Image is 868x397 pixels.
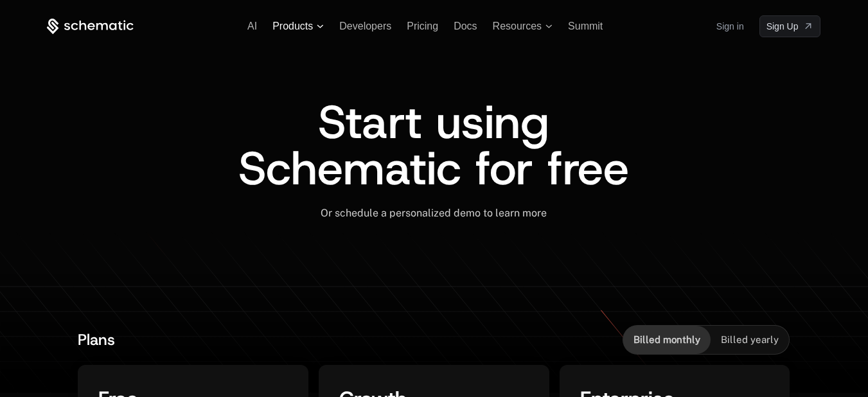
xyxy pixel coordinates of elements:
span: Plans [78,330,115,350]
span: Products [272,21,313,32]
a: Summit [568,21,603,31]
a: Developers [339,21,391,31]
a: Docs [454,21,477,31]
span: Resources [493,21,542,32]
span: Billed yearly [721,333,779,346]
a: [object Object] [759,15,821,37]
a: AI [247,21,257,31]
a: Sign in [716,16,744,37]
span: Start using Schematic for free [238,91,629,199]
a: Pricing [407,21,438,31]
span: Sign Up [766,20,799,33]
span: Billed monthly [633,333,700,346]
span: Or schedule a personalized demo to learn more [321,207,547,219]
